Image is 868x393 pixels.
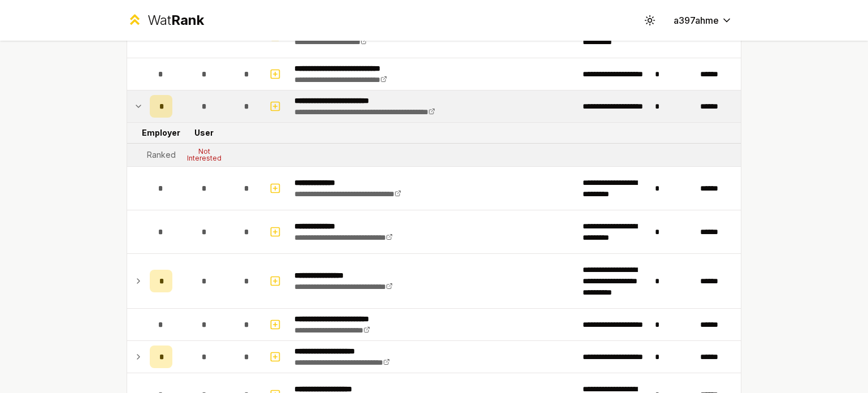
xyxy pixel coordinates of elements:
[171,12,204,28] span: Rank
[147,149,176,161] div: Ranked
[147,11,204,29] div: Wat
[181,148,227,162] div: Not Interested
[127,11,204,29] a: WatRank
[177,123,231,143] td: User
[145,123,177,143] td: Employer
[674,14,719,27] span: a397ahme
[665,10,741,31] button: a397ahme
